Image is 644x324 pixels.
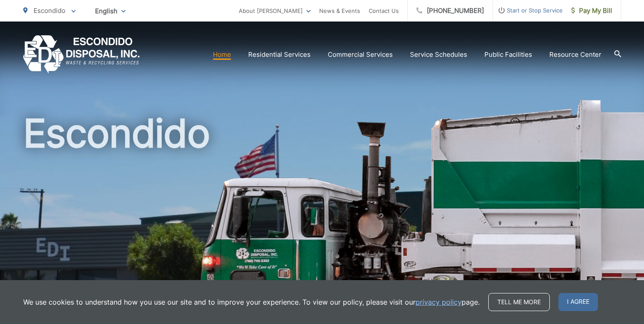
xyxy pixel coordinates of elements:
a: Public Facilities [484,49,532,60]
a: Resource Center [549,49,601,60]
p: We use cookies to understand how you use our site and to improve your experience. To view our pol... [23,297,480,307]
a: News & Events [319,6,360,16]
a: Service Schedules [410,49,467,60]
a: Contact Us [369,6,399,16]
a: Home [213,49,231,60]
a: privacy policy [416,297,462,307]
a: Tell me more [488,293,550,311]
a: About [PERSON_NAME] [239,6,311,16]
span: English [89,3,132,19]
a: Residential Services [248,49,311,60]
span: I agree [558,293,598,311]
a: Commercial Services [328,49,393,60]
a: EDCD logo. Return to the homepage. [23,35,140,74]
span: Escondido [34,6,65,15]
span: Pay My Bill [571,6,612,16]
